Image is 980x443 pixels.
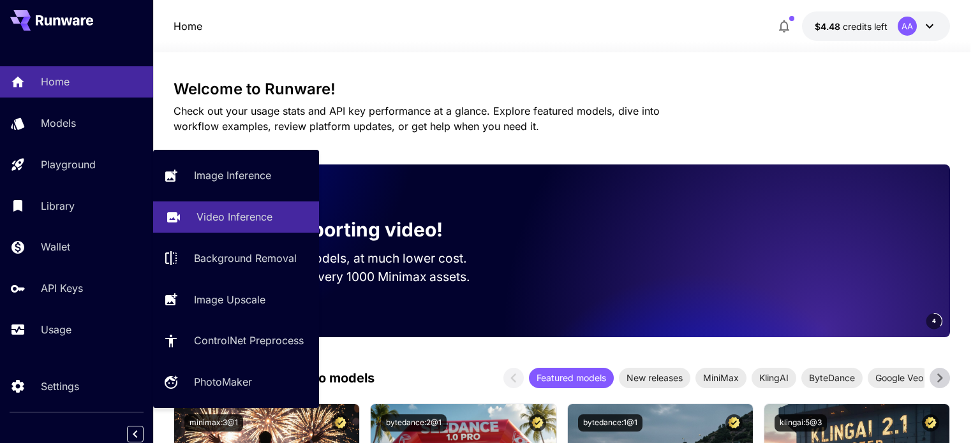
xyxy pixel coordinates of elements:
span: 4 [932,316,936,326]
div: $4.47892 [815,20,887,33]
button: minimax:3@1 [184,414,243,432]
a: Video Inference [153,201,319,233]
p: Now supporting video! [230,215,443,244]
div: AA [898,17,917,36]
a: ControlNet Preprocess [153,325,319,356]
p: Wallet [41,239,70,254]
p: Run the best video models, at much lower cost. [194,249,491,268]
p: Models [41,115,76,131]
span: $4.48 [815,21,843,32]
p: Usage [41,322,71,337]
button: bytedance:1@1 [578,414,642,432]
span: New releases [619,371,690,384]
span: Google Veo [868,371,931,384]
span: Check out your usage stats and API key performance at a glance. Explore featured models, dive int... [174,105,660,133]
p: Playground [41,157,96,172]
p: Settings [41,379,79,394]
a: Background Removal [153,243,319,274]
h3: Welcome to Runware! [174,80,950,98]
button: Collapse sidebar [127,426,144,442]
a: Image Inference [153,160,319,191]
p: Image Inference [194,168,271,183]
p: API Keys [41,280,83,296]
p: Save up to $350 for every 1000 Minimax assets. [194,268,491,286]
a: PhotoMaker [153,367,319,398]
button: Certified Model – Vetted for best performance and includes a commercial license. [922,414,939,432]
p: Background Removal [194,251,297,266]
button: klingai:5@3 [775,414,827,432]
span: Featured models [529,371,614,384]
span: credits left [843,21,887,32]
p: Image Upscale [194,292,265,307]
p: Home [174,18,202,34]
p: PhotoMaker [194,374,252,389]
button: Certified Model – Vetted for best performance and includes a commercial license. [529,414,546,432]
p: Video Inference [197,209,272,224]
span: MiniMax [695,371,746,384]
nav: breadcrumb [174,18,202,34]
button: Certified Model – Vetted for best performance and includes a commercial license. [332,414,349,432]
button: Certified Model – Vetted for best performance and includes a commercial license. [725,414,743,432]
span: KlingAI [752,371,796,384]
p: Home [41,74,70,89]
a: Image Upscale [153,284,319,315]
p: Library [41,198,75,214]
button: bytedance:2@1 [381,414,447,432]
button: $4.47892 [802,11,950,41]
p: ControlNet Preprocess [194,333,304,348]
span: ByteDance [801,371,863,384]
